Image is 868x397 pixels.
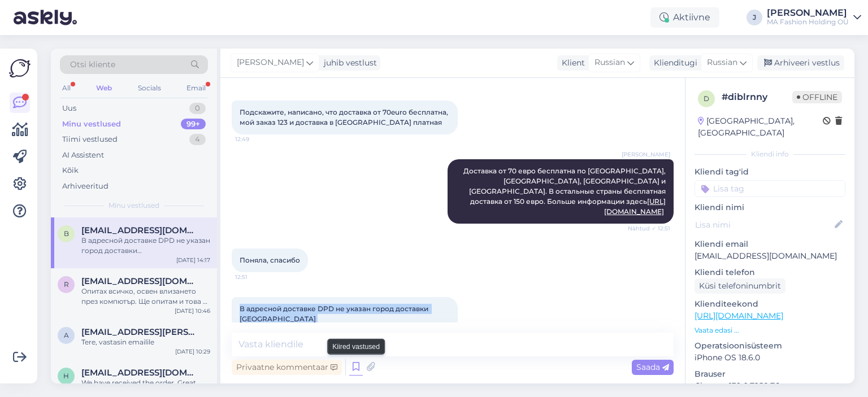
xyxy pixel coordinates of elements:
div: Email [184,81,208,95]
div: [PERSON_NAME] [767,8,849,18]
span: r [64,280,69,289]
div: Arhiveeritud [62,181,108,192]
span: rennie@mail.bg [81,276,199,286]
div: 99+ [181,119,206,130]
span: В адресной доставке DPD не указан город доставки [GEOGRAPHIC_DATA] [240,304,430,323]
span: Поняла, спасибо [240,256,300,264]
div: Privaatne kommentaar [232,360,342,375]
div: All [60,81,73,95]
span: a [64,331,69,339]
div: Kliendi info [695,149,845,159]
p: Operatsioonisüsteem [695,340,845,352]
div: MA Fashion Holding OÜ [767,18,849,27]
div: J [747,10,762,25]
div: # diblrnny [722,90,792,104]
div: 4 [189,134,206,145]
span: Saada [636,362,669,372]
span: [PERSON_NAME] [622,150,670,159]
input: Lisa nimi [695,219,832,231]
div: [DATE] 14:17 [176,256,210,264]
div: Arhiveeri vestlus [757,55,844,71]
span: biryulya80@gmail.com [81,225,199,235]
div: juhib vestlust [319,57,377,69]
div: Uus [62,103,76,114]
div: Minu vestlused [62,119,121,130]
a: [PERSON_NAME]MA Fashion Holding OÜ [767,8,861,27]
p: Kliendi email [695,238,845,250]
span: angelika@steinbach.cc [81,327,199,337]
span: 12:49 [235,135,277,143]
p: Kliendi telefon [695,267,845,278]
p: Klienditeekond [695,298,845,310]
div: Kõik [62,165,79,176]
span: Offline [792,91,842,103]
div: Klienditugi [649,57,697,69]
div: В адресной доставке DPD не указан город доставки [GEOGRAPHIC_DATA] [81,235,210,256]
div: Web [94,81,114,95]
div: [DATE] 10:46 [175,307,210,315]
p: Kliendi tag'id [695,166,845,178]
p: [EMAIL_ADDRESS][DOMAIN_NAME] [695,250,845,262]
p: Kliendi nimi [695,202,845,213]
div: Küsi telefoninumbrit [695,278,785,294]
p: Vaata edasi ... [695,325,845,335]
span: [PERSON_NAME] [237,56,304,69]
div: Опитах всичко, освен влизането през компютър. Ще опитам и това и ще пиша по-късно [81,286,210,307]
span: Nähtud ✓ 12:51 [628,224,670,233]
p: Brauser [695,368,845,380]
img: Askly Logo [9,58,31,79]
span: b [64,229,69,238]
span: 12:51 [235,273,277,281]
p: iPhone OS 18.6.0 [695,352,845,364]
div: Tiimi vestlused [62,134,118,145]
span: Russian [594,56,625,69]
div: Klient [557,57,585,69]
div: Tere, vastasin emailile [81,337,210,347]
span: d [704,94,709,103]
input: Lisa tag [695,180,845,197]
span: Подскажите, написано, что доставка от 70euro бесплатна, мой заказ 123 и доставка в [GEOGRAPHIC_DA... [240,108,450,126]
span: Доставка от 70 евро бесплатна по [GEOGRAPHIC_DATA], [GEOGRAPHIC_DATA], [GEOGRAPHIC_DATA] и [GEOGR... [463,167,667,216]
small: Kiired vastused [332,341,380,351]
a: [URL][DOMAIN_NAME] [695,311,783,321]
span: Otsi kliente [70,59,115,71]
div: [GEOGRAPHIC_DATA], [GEOGRAPHIC_DATA] [698,115,823,139]
p: Chrome 139.0.7258.76 [695,380,845,392]
div: [DATE] 10:29 [175,347,210,356]
div: AI Assistent [62,150,104,161]
div: Aktiivne [650,7,719,28]
div: 0 [189,103,206,114]
span: Russian [707,56,737,69]
span: h [63,372,69,380]
span: Minu vestlused [108,200,159,211]
span: hannamari@iki.fi [81,368,199,378]
div: Socials [136,81,163,95]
